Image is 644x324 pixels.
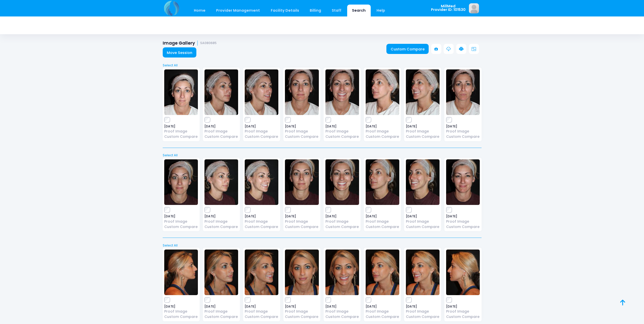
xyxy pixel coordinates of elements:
[366,215,399,218] span: [DATE]
[325,250,359,295] img: image
[325,219,359,224] a: Proof Image
[164,219,198,224] a: Proof Image
[386,44,429,54] a: Custom Compare
[366,219,399,224] a: Proof Image
[285,159,319,205] img: image
[406,134,440,139] a: Custom Compare
[204,134,238,139] a: Custom Compare
[325,309,359,314] a: Proof Image
[366,129,399,134] a: Proof Image
[161,63,483,68] a: Select All
[305,5,326,16] a: Billing
[285,314,319,319] a: Custom Compare
[164,69,198,115] img: image
[163,41,217,46] h1: Image Gallery
[204,159,238,205] img: image
[325,314,359,319] a: Custom Compare
[347,5,371,16] a: Search
[406,219,440,224] a: Proof Image
[285,309,319,314] a: Proof Image
[285,69,319,115] img: image
[164,159,198,205] img: image
[431,4,466,12] span: MillMed Provider ID: 101530
[446,314,480,319] a: Custom Compare
[164,129,198,134] a: Proof Image
[366,224,399,230] a: Custom Compare
[204,125,238,128] span: [DATE]
[366,314,399,319] a: Custom Compare
[285,224,319,230] a: Custom Compare
[266,5,304,16] a: Facility Details
[164,125,198,128] span: [DATE]
[327,5,346,16] a: Staff
[325,125,359,128] span: [DATE]
[164,134,198,139] a: Custom Compare
[366,69,399,115] img: image
[285,215,319,218] span: [DATE]
[446,159,480,205] img: image
[366,134,399,139] a: Custom Compare
[446,305,480,308] span: [DATE]
[245,159,278,205] img: image
[204,215,238,218] span: [DATE]
[285,219,319,224] a: Proof Image
[204,305,238,308] span: [DATE]
[204,314,238,319] a: Custom Compare
[285,250,319,295] img: image
[446,125,480,128] span: [DATE]
[325,69,359,115] img: image
[245,309,278,314] a: Proof Image
[189,5,211,16] a: Home
[325,215,359,218] span: [DATE]
[325,305,359,308] span: [DATE]
[325,134,359,139] a: Custom Compare
[245,314,278,319] a: Custom Compare
[211,5,265,16] a: Provider Management
[366,250,399,295] img: image
[406,224,440,230] a: Custom Compare
[406,314,440,319] a: Custom Compare
[325,159,359,205] img: image
[446,224,480,230] a: Custom Compare
[446,250,480,295] img: image
[325,224,359,230] a: Custom Compare
[245,305,278,308] span: [DATE]
[245,250,278,295] img: image
[200,41,217,45] small: SA080685
[164,305,198,308] span: [DATE]
[161,153,483,158] a: Select All
[204,250,238,295] img: image
[406,215,440,218] span: [DATE]
[204,309,238,314] a: Proof Image
[164,215,198,218] span: [DATE]
[204,129,238,134] a: Proof Image
[406,69,440,115] img: image
[446,309,480,314] a: Proof Image
[285,125,319,128] span: [DATE]
[446,134,480,139] a: Custom Compare
[406,309,440,314] a: Proof Image
[245,215,278,218] span: [DATE]
[285,129,319,134] a: Proof Image
[406,129,440,134] a: Proof Image
[446,219,480,224] a: Proof Image
[366,159,399,205] img: image
[406,250,440,295] img: image
[161,243,483,248] a: Select All
[164,314,198,319] a: Custom Compare
[245,125,278,128] span: [DATE]
[406,159,440,205] img: image
[204,69,238,115] img: image
[446,215,480,218] span: [DATE]
[245,219,278,224] a: Proof Image
[204,219,238,224] a: Proof Image
[366,125,399,128] span: [DATE]
[245,69,278,115] img: image
[285,134,319,139] a: Custom Compare
[446,69,480,115] img: image
[164,250,198,295] img: image
[446,129,480,134] a: Proof Image
[164,224,198,230] a: Custom Compare
[406,305,440,308] span: [DATE]
[285,305,319,308] span: [DATE]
